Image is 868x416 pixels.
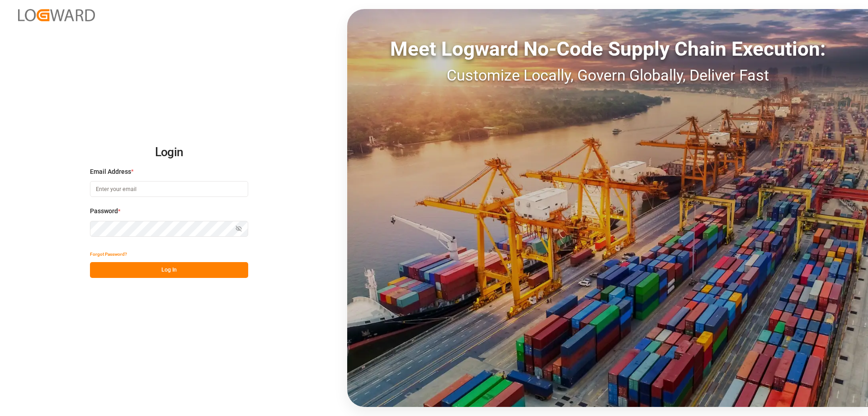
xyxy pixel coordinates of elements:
[90,206,118,216] span: Password
[347,64,868,87] div: Customize Locally, Govern Globally, Deliver Fast
[90,138,248,167] h2: Login
[90,181,248,197] input: Enter your email
[90,262,248,278] button: Log In
[18,9,95,21] img: Logward_new_orange.png
[347,34,868,64] div: Meet Logward No-Code Supply Chain Execution:
[90,167,131,177] span: Email Address
[90,246,127,262] button: Forgot Password?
